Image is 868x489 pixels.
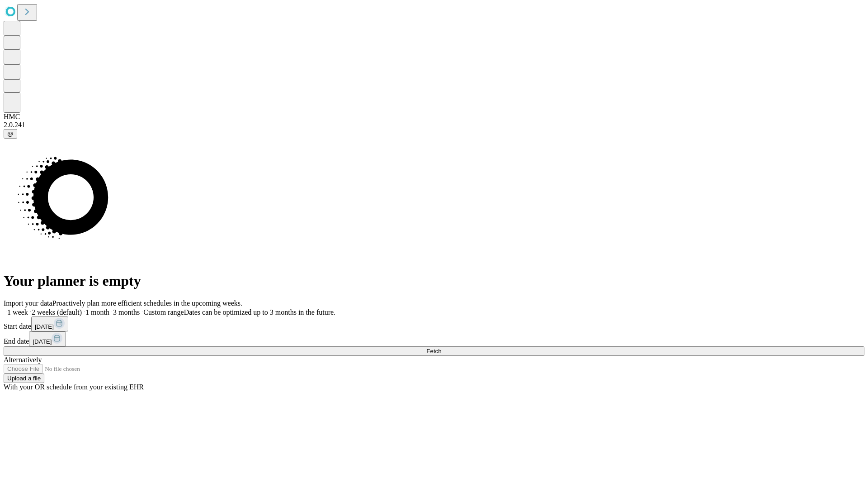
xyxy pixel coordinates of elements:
[4,299,52,307] span: Import your data
[4,316,864,331] div: Start date
[85,308,109,316] span: 1 month
[113,308,140,316] span: 3 months
[4,129,17,139] button: @
[4,121,864,129] div: 2.0.241
[4,383,144,391] span: With your OR schedule from your existing EHR
[7,130,14,137] span: @
[32,308,82,316] span: 2 weeks (default)
[4,273,864,289] h1: Your planner is empty
[184,308,335,316] span: Dates can be optimized up to 3 months in the future.
[4,113,864,121] div: HMC
[35,323,54,330] span: [DATE]
[31,316,68,331] button: [DATE]
[4,331,864,346] div: End date
[4,374,44,383] button: Upload a file
[143,308,184,316] span: Custom range
[52,299,242,307] span: Proactively plan more efficient schedules in the upcoming weeks.
[29,331,66,346] button: [DATE]
[7,308,28,316] span: 1 week
[4,356,42,364] span: Alternatively
[4,346,864,356] button: Fetch
[33,338,52,345] span: [DATE]
[426,348,441,355] span: Fetch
